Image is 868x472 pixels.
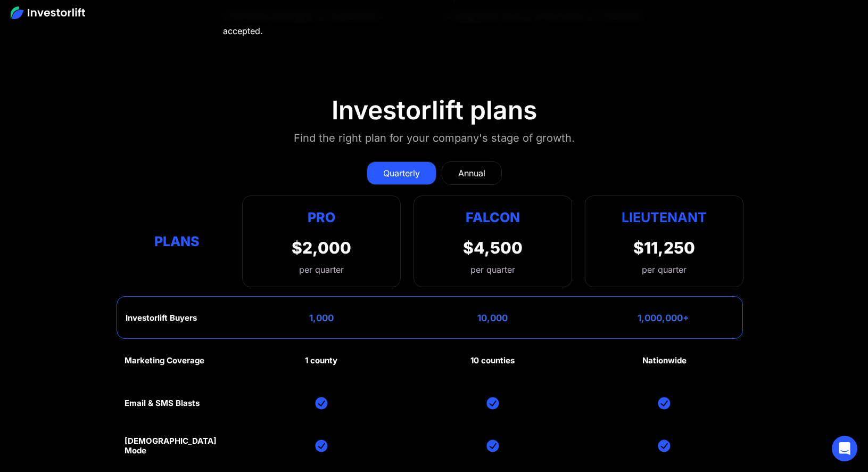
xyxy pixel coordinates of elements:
[125,231,229,252] div: Plans
[294,129,575,147] div: Find the right plan for your company's stage of growth.
[633,238,695,257] div: $11,250
[622,209,707,225] strong: Lieutenant
[125,436,229,455] div: [DEMOGRAPHIC_DATA] Mode
[305,356,337,365] div: 1 county
[309,313,334,323] div: 1,000
[477,313,508,323] div: 10,000
[292,263,351,276] div: per quarter
[292,238,351,257] div: $2,000
[470,263,515,276] div: per quarter
[466,207,520,227] div: Falcon
[463,238,523,257] div: $4,500
[125,356,204,365] div: Marketing Coverage
[332,95,537,126] div: Investorlift plans
[642,263,687,276] div: per quarter
[642,356,687,365] div: Nationwide
[383,167,420,180] div: Quarterly
[470,356,515,365] div: 10 counties
[832,436,857,461] div: Open Intercom Messenger
[125,398,200,408] div: Email & SMS Blasts
[126,313,197,323] div: Investorlift Buyers
[292,207,351,227] div: Pro
[458,167,485,180] div: Annual
[638,313,689,323] div: 1,000,000+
